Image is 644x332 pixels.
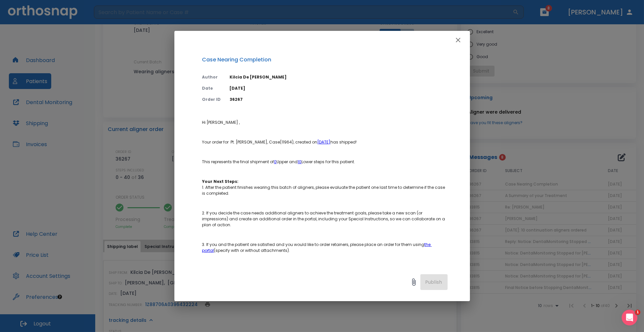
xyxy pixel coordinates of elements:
p: Hi [PERSON_NAME] , [202,120,448,125]
p: Case Nearing Completion [202,56,448,64]
p: 36267 [230,97,448,102]
p: [DATE] [230,85,448,91]
p: 1. After the patient finishes wearing this batch of aligners, please evaluate the patient one las... [202,179,448,196]
p: Order ID [202,97,222,102]
p: Author [202,74,222,80]
a: the portal [202,242,432,253]
strong: Your Next Steps: [202,179,239,184]
p: 3. If you and the patient are satisfied and you would like to order retainers, please place an or... [202,242,448,254]
span: 1 [635,310,640,315]
a: [DATE] [318,139,331,145]
a: 10 [298,159,302,165]
p: 2. If you decide the case needs additional aligners to achieve the treatment goals, please take a... [202,210,448,228]
a: 0 [274,159,277,165]
p: Date [202,85,222,91]
p: This represents the final shipment of Upper and Lower steps for this patient. [202,159,448,165]
iframe: Intercom live chat [622,310,637,325]
p: Kilcia De [PERSON_NAME] [230,74,448,80]
p: Your order for Pt. [PERSON_NAME], Case(11964), created on has shipped! [202,139,448,145]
